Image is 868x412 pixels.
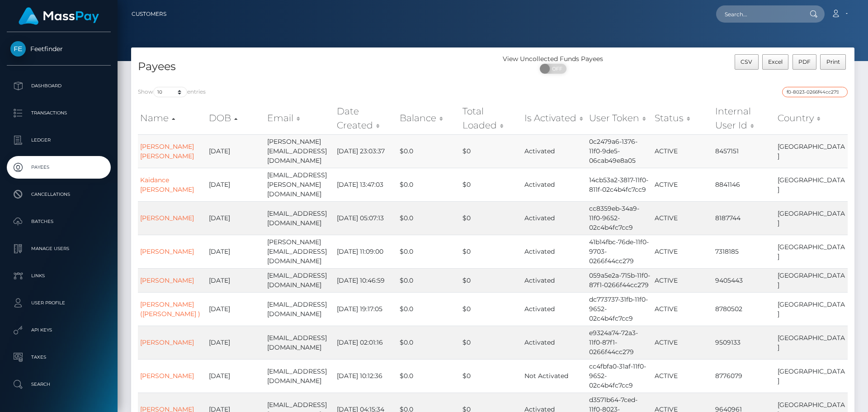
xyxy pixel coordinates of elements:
td: ACTIVE [652,134,713,168]
td: e9324a74-72a3-11f0-87f1-0266f44cc279 [587,326,653,359]
a: [PERSON_NAME] ([PERSON_NAME] ) [140,300,200,318]
td: [EMAIL_ADDRESS][DOMAIN_NAME] [265,201,335,235]
p: Transactions [10,106,107,120]
td: Activated [522,168,587,201]
td: Activated [522,134,587,168]
td: $0 [460,326,522,359]
p: Ledger [10,133,107,147]
td: 8457151 [713,134,775,168]
td: $0.0 [397,168,460,201]
td: Not Activated [522,359,587,393]
a: Dashboard [7,75,111,97]
td: ACTIVE [652,235,713,268]
td: $0 [460,359,522,393]
td: [DATE] 19:17:05 [335,292,397,326]
a: [PERSON_NAME] [140,372,194,380]
td: [EMAIL_ADDRESS][DOMAIN_NAME] [265,268,335,292]
a: Search [7,373,111,396]
p: Dashboard [10,79,107,93]
td: $0.0 [397,235,460,268]
img: Feetfinder [10,41,26,57]
label: Show entries [138,87,206,97]
a: Ledger [7,129,111,152]
td: [DATE] 10:46:59 [335,268,397,292]
h4: Payees [138,59,486,75]
td: $0.0 [397,134,460,168]
a: Taxes [7,346,111,369]
p: Links [10,269,107,283]
a: Kaidance [PERSON_NAME] [140,176,194,194]
a: Payees [7,156,111,179]
td: cc4fbfa0-31af-11f0-9652-02c4b4fc7cc9 [587,359,653,393]
td: Activated [522,292,587,326]
p: Search [10,378,107,391]
p: Manage Users [10,242,107,256]
td: [GEOGRAPHIC_DATA] [775,201,848,235]
td: $0.0 [397,268,460,292]
td: 8841146 [713,168,775,201]
th: Name: activate to sort column ascending [138,102,207,134]
td: $0.0 [397,326,460,359]
p: Cancellations [10,188,107,201]
td: [DATE] [207,326,265,359]
p: Payees [10,161,107,174]
td: [DATE] 23:03:37 [335,134,397,168]
td: ACTIVE [652,292,713,326]
a: [PERSON_NAME] [140,247,194,256]
td: $0 [460,235,522,268]
p: Taxes [10,350,107,364]
td: Activated [522,326,587,359]
th: Internal User Id: activate to sort column ascending [713,102,775,134]
td: $0.0 [397,292,460,326]
td: 41b14fbc-76de-11f0-9703-0266f44cc279 [587,235,653,268]
input: Search transactions [782,87,848,97]
td: ACTIVE [652,168,713,201]
td: [DATE] [207,268,265,292]
th: DOB: activate to sort column descending [207,102,265,134]
input: Search... [716,5,801,23]
td: $0 [460,168,522,201]
td: [DATE] [207,292,265,326]
th: Balance: activate to sort column ascending [397,102,460,134]
td: 7318185 [713,235,775,268]
td: 8776079 [713,359,775,393]
td: [DATE] 02:01:16 [335,326,397,359]
img: MassPay Logo [19,7,99,25]
td: ACTIVE [652,201,713,235]
button: Excel [762,54,789,70]
td: ACTIVE [652,326,713,359]
span: Excel [768,58,783,65]
a: Transactions [7,102,111,124]
a: [PERSON_NAME] [140,214,194,222]
td: [DATE] [207,359,265,393]
th: Total Loaded: activate to sort column ascending [460,102,522,134]
td: Activated [522,268,587,292]
td: [EMAIL_ADDRESS][DOMAIN_NAME] [265,326,335,359]
p: API Keys [10,323,107,337]
td: [GEOGRAPHIC_DATA] [775,168,848,201]
span: CSV [741,58,752,65]
td: [GEOGRAPHIC_DATA] [775,359,848,393]
td: 059a5e2a-715b-11f0-87f1-0266f44cc279 [587,268,653,292]
span: Feetfinder [7,45,111,53]
td: $0.0 [397,359,460,393]
button: Print [820,54,846,70]
a: User Profile [7,292,111,314]
a: Manage Users [7,237,111,260]
td: [DATE] [207,235,265,268]
th: Date Created: activate to sort column ascending [335,102,397,134]
th: User Token: activate to sort column ascending [587,102,653,134]
p: Batches [10,215,107,228]
td: [EMAIL_ADDRESS][PERSON_NAME][DOMAIN_NAME] [265,168,335,201]
td: 14cb53a2-3817-11f0-811f-02c4b4fc7cc9 [587,168,653,201]
span: OFF [545,64,567,74]
a: Customers [132,5,166,24]
a: Cancellations [7,183,111,206]
td: Activated [522,201,587,235]
a: [PERSON_NAME] [140,338,194,346]
th: Email: activate to sort column ascending [265,102,335,134]
td: dc773737-31fb-11f0-9652-02c4b4fc7cc9 [587,292,653,326]
span: Print [826,58,840,65]
td: [DATE] 13:47:03 [335,168,397,201]
td: [DATE] 10:12:36 [335,359,397,393]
